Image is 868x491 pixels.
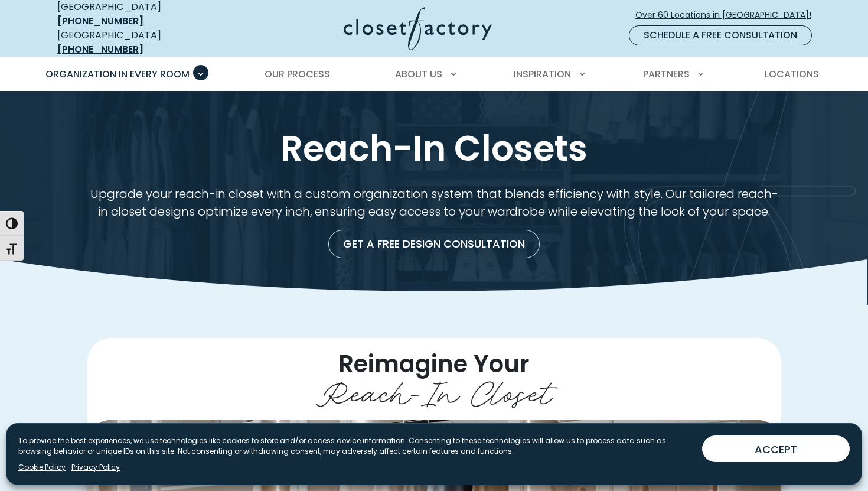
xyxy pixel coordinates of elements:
button: ACCEPT [702,435,850,462]
h1: Reach-In Closets [55,126,813,171]
a: Schedule a Free Consultation [629,25,812,45]
a: Cookie Policy [18,462,66,473]
span: Organization in Every Room [45,67,190,81]
a: [PHONE_NUMBER] [57,43,143,56]
img: Closet Factory Logo [344,7,492,50]
span: Locations [765,67,819,81]
div: [GEOGRAPHIC_DATA] [57,28,229,57]
span: Reimagine Your [338,347,530,381]
a: Over 60 Locations in [GEOGRAPHIC_DATA]! [635,5,821,25]
a: Privacy Policy [71,462,120,473]
nav: Primary Menu [37,58,831,91]
span: Partners [643,67,690,81]
p: Upgrade your reach-in closet with a custom organization system that blends efficiency with style.... [87,185,781,220]
span: Reach-In Closet [316,366,552,414]
span: About Us [395,67,442,81]
span: Our Process [265,67,330,81]
p: To provide the best experiences, we use technologies like cookies to store and/or access device i... [18,435,693,457]
a: Get a Free Design Consultation [328,230,540,258]
a: [PHONE_NUMBER] [57,14,143,28]
span: Inspiration [514,67,571,81]
span: Over 60 Locations in [GEOGRAPHIC_DATA]! [635,9,821,21]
